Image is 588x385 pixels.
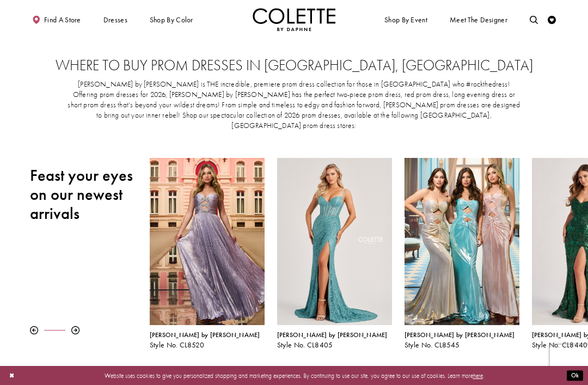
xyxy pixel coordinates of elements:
p: Website uses cookies to give you personalized shopping and marketing experiences. By continuing t... [59,370,529,381]
span: Style No. CL8520 [150,340,205,350]
a: here [473,371,483,379]
span: Style No. CL8405 [277,340,333,350]
h2: Feast your eyes on our newest arrivals [30,166,137,223]
div: Colette by Daphne Style No. CL8520 [143,152,271,355]
div: Colette by Daphne Style No. CL8520 [150,332,265,349]
a: Visit Colette by Daphne Style No. CL8405 Page [277,158,392,325]
span: Style No. CL8545 [405,340,460,350]
span: [PERSON_NAME] by [PERSON_NAME] [277,331,388,339]
div: Colette by Daphne Style No. CL8405 [277,332,392,349]
span: [PERSON_NAME] by [PERSON_NAME] [150,331,260,339]
div: Colette by Daphne Style No. CL8545 [405,332,519,349]
p: [PERSON_NAME] by [PERSON_NAME] is THE incredible, premiere prom dress collection for those in [GE... [66,80,522,131]
div: Colette by Daphne Style No. CL8405 [271,152,398,355]
button: Close Dialog [5,368,19,383]
span: [PERSON_NAME] by [PERSON_NAME] [405,331,515,339]
button: Submit Dialog [567,370,583,381]
a: Visit Colette by Daphne Style No. CL8545 Page [405,158,519,325]
a: Visit Colette by Daphne Style No. CL8520 Page [150,158,265,325]
div: Colette by Daphne Style No. CL8545 [398,152,525,355]
span: Style No. CL8440 [532,340,588,350]
h2: Where to buy prom dresses in [GEOGRAPHIC_DATA], [GEOGRAPHIC_DATA] [46,57,541,74]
